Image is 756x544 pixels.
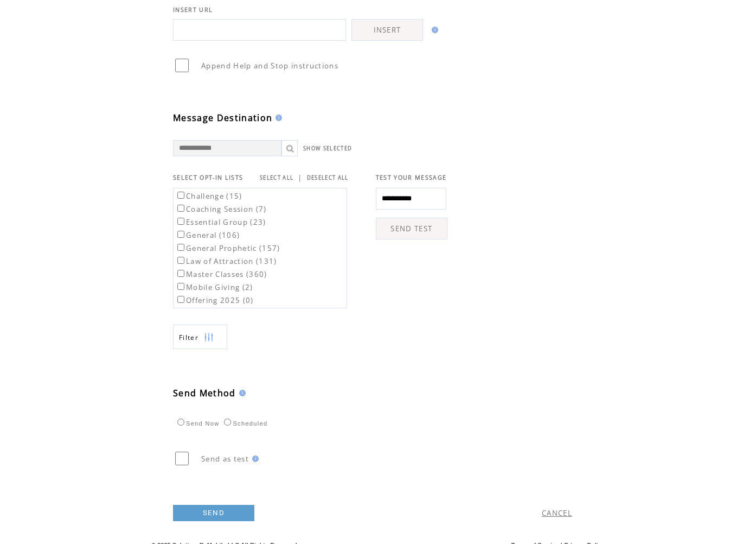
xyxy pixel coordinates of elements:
[173,6,213,14] span: INSERT URL
[173,174,243,181] span: SELECT OPT-IN LISTS
[177,283,184,290] input: Mobile Giving (2)
[175,204,267,214] label: Coaching Session (7)
[249,456,259,462] img: help.gif
[175,269,267,279] label: Master Classes (360)
[177,296,184,303] input: Offering 2025 (0)
[175,230,240,240] label: General (106)
[173,325,227,349] a: Filter
[175,256,277,266] label: Law of Attraction (131)
[175,282,253,292] label: Mobile Giving (2)
[177,218,184,225] input: Essential Group (23)
[201,61,338,71] span: Append Help and Stop instructions
[298,173,302,182] span: |
[376,174,447,181] span: TEST YOUR MESSAGE
[177,231,184,238] input: General (106)
[175,295,254,305] label: Offering 2025 (0)
[175,243,280,253] label: General Prophetic (157)
[260,174,293,181] a: SELECT ALL
[376,218,447,239] a: SEND TEST
[221,420,267,427] label: Scheduled
[177,205,184,212] input: Coaching Session (7)
[173,505,254,521] a: SEND
[177,257,184,264] input: Law of Attraction (131)
[177,244,184,251] input: General Prophetic (157)
[204,325,214,350] img: filters.png
[201,454,249,464] span: Send as test
[272,115,282,121] img: help.gif
[303,145,352,152] a: SHOW SELECTED
[177,419,184,426] input: Send Now
[236,390,246,396] img: help.gif
[175,420,219,427] label: Send Now
[173,387,236,399] span: Send Method
[179,333,198,342] span: Show filters
[224,419,231,426] input: Scheduled
[351,19,423,41] a: INSERT
[173,112,272,124] span: Message Destination
[542,508,572,518] a: CANCEL
[175,217,266,227] label: Essential Group (23)
[177,270,184,277] input: Master Classes (360)
[177,192,184,199] input: Challenge (15)
[428,27,438,33] img: help.gif
[175,191,242,201] label: Challenge (15)
[307,174,349,181] a: DESELECT ALL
